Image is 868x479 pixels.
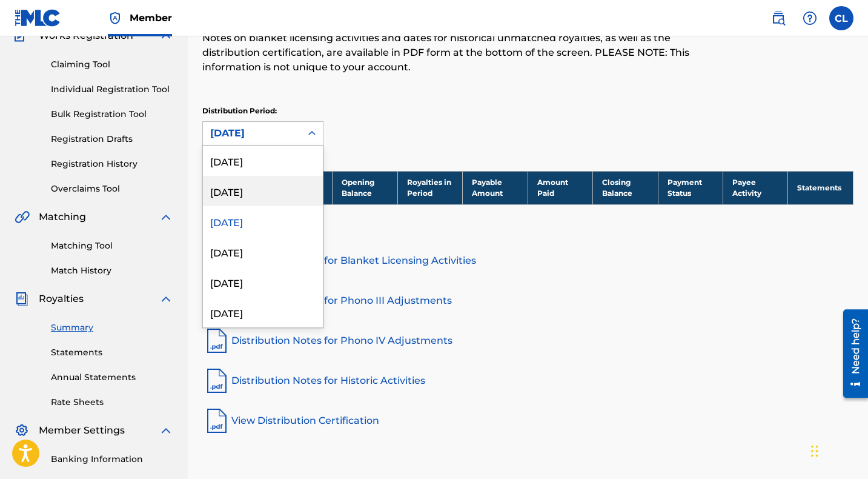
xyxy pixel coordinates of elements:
[202,406,231,435] img: pdf
[834,305,868,403] iframe: Resource Center
[766,6,790,30] a: Public Search
[210,126,294,141] div: [DATE]
[159,292,173,306] img: expand
[203,206,323,236] div: [DATE]
[130,11,172,25] span: Member
[803,11,817,25] img: help
[202,31,704,75] p: Notes on blanket licensing activities and dates for historical unmatched royalties, as well as th...
[51,108,173,121] a: Bulk Registration Tool
[202,106,323,116] p: Distribution Period:
[807,421,868,479] iframe: Chat Widget
[202,286,853,315] a: Distribution Notes for Phono III Adjustments
[51,58,173,71] a: Claiming Tool
[51,453,173,466] a: Banking Information
[528,171,592,204] th: Amount Paid
[39,210,86,224] span: Matching
[51,133,173,146] a: Registration Drafts
[203,176,323,206] div: [DATE]
[202,326,231,355] img: pdf
[51,183,173,195] a: Overclaims Tool
[203,236,323,267] div: [DATE]
[15,423,29,438] img: Member Settings
[51,264,173,277] a: Match History
[723,171,788,204] th: Payee Activity
[203,146,323,176] div: [DATE]
[15,9,61,27] img: MLC Logo
[788,171,853,204] th: Statements
[771,11,786,25] img: search
[51,396,173,409] a: Rate Sheets
[108,11,122,25] img: Top Rightsholder
[202,366,231,395] img: pdf
[658,171,723,204] th: Payment Status
[15,292,29,306] img: Royalties
[202,246,853,275] a: Distribution Notes for Blanket Licensing Activities
[203,297,323,327] div: [DATE]
[39,423,125,438] span: Member Settings
[51,321,173,334] a: Summary
[463,171,528,204] th: Payable Amount
[202,366,853,395] a: Distribution Notes for Historic Activities
[202,406,853,435] a: View Distribution Certification
[159,210,173,224] img: expand
[51,158,173,170] a: Registration History
[333,171,397,204] th: Opening Balance
[397,171,462,204] th: Royalties in Period
[798,6,822,30] div: Help
[593,171,658,204] th: Closing Balance
[829,6,853,30] div: User Menu
[202,326,853,355] a: Distribution Notes for Phono IV Adjustments
[15,210,30,224] img: Matching
[51,83,173,96] a: Individual Registration Tool
[811,433,818,469] div: Arrastrar
[39,292,84,306] span: Royalties
[807,421,868,479] div: Widget de chat
[51,239,173,252] a: Matching Tool
[203,267,323,297] div: [DATE]
[51,371,173,384] a: Annual Statements
[51,346,173,359] a: Statements
[159,423,173,438] img: expand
